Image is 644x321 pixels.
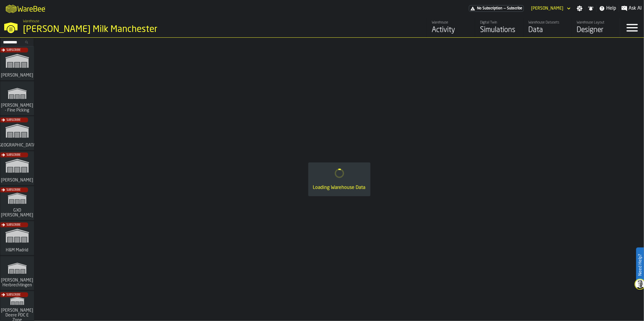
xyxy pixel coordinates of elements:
label: button-toggle-Help [597,5,619,12]
div: DropdownMenuValue-Ana Milicic [529,5,572,12]
div: Warehouse Layout [577,20,615,25]
a: link-to-/wh/i/b09612b5-e9f1-4a3a-b0a4-784729d61419/data [523,18,572,37]
div: Warehouse Datasets [528,20,567,25]
span: Subscribe [6,188,21,192]
div: Designer [577,25,615,35]
a: link-to-/wh/i/b5402f52-ce28-4f27-b3d4-5c6d76174849/simulations [0,116,34,151]
div: [PERSON_NAME] Milk Manchester [23,24,186,35]
label: button-toggle-Settings [574,5,585,11]
div: Digital Twin [480,20,518,25]
span: Subscribe [6,293,21,297]
span: Subscribe [6,153,21,157]
label: button-toggle-Notifications [585,5,596,11]
a: link-to-/wh/i/f0a6b354-7883-413a-84ff-a65eb9c31f03/simulations [0,256,34,291]
div: Simulations [480,25,518,35]
div: DropdownMenuValue-Ana Milicic [531,6,563,11]
a: link-to-/wh/i/48cbecf7-1ea2-4bc9-a439-03d5b66e1a58/simulations [0,81,34,116]
span: Subscribe [6,49,21,52]
span: Help [606,5,616,12]
div: Activity [432,25,470,35]
div: Loading Warehouse Data [313,184,366,191]
span: No Subscription [477,6,502,11]
span: Subscribe [6,223,21,227]
div: Menu Subscription [469,5,524,12]
label: button-toggle-Menu [620,18,644,37]
span: Warehouse [23,19,39,24]
label: button-toggle-Ask AI [619,5,644,12]
span: — [504,6,506,11]
a: link-to-/wh/i/0438fb8c-4a97-4a5b-bcc6-2889b6922db0/simulations [0,221,34,256]
span: Subscribe [6,118,21,122]
div: Warehouse [432,20,470,25]
a: link-to-/wh/i/b09612b5-e9f1-4a3a-b0a4-784729d61419/pricing/ [469,5,524,12]
a: link-to-/wh/i/b09612b5-e9f1-4a3a-b0a4-784729d61419/designer [572,18,620,37]
label: Need Help? [637,248,643,282]
span: Ask AI [629,5,642,12]
a: link-to-/wh/i/b09612b5-e9f1-4a3a-b0a4-784729d61419/simulations [475,18,523,37]
div: Data [528,25,567,35]
span: Subscribe [507,6,522,11]
a: link-to-/wh/i/b09612b5-e9f1-4a3a-b0a4-784729d61419/feed/ [427,18,475,37]
a: link-to-/wh/i/1653e8cc-126b-480f-9c47-e01e76aa4a88/simulations [0,151,34,186]
a: link-to-/wh/i/72fe6713-8242-4c3c-8adf-5d67388ea6d5/simulations [0,46,34,81]
a: link-to-/wh/i/baca6aa3-d1fc-43c0-a604-2a1c9d5db74d/simulations [0,186,34,221]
